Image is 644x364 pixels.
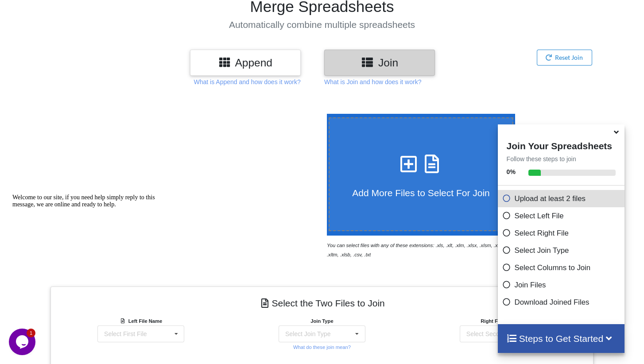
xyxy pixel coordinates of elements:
[507,333,616,344] h4: Steps to Get Started
[9,329,37,355] iframe: chat widget
[498,155,625,163] p: Follow these steps to join
[310,318,333,324] b: Join Type
[466,331,518,337] div: Select Second File
[4,4,146,17] span: Welcome to our site, if you need help simply reply to this message, we are online and ready to help.
[537,50,592,66] button: Reset Join
[502,228,623,239] p: Select Right File
[285,331,330,337] div: Select Join Type
[498,138,625,151] h4: Join Your Spreadsheets
[331,56,428,69] h3: Join
[502,262,623,273] p: Select Columns to Join
[194,77,301,86] p: What is Append and how does it work?
[507,168,516,175] b: 0 %
[502,279,623,290] p: Join Files
[324,77,421,86] p: What is Join and how does it work?
[352,188,489,198] span: Add More Files to Select For Join
[293,345,351,350] small: What do these join mean?
[481,318,525,324] b: Right File Name
[327,243,504,257] i: You can select files with any of these extensions: .xls, .xlt, .xlm, .xlsx, .xlsm, .xltx, .xltm, ...
[502,245,623,256] p: Select Join Type
[502,297,623,308] p: Download Joined Files
[502,193,623,204] p: Upload at least 2 files
[4,4,163,18] div: Welcome to our site, if you need help simply reply to this message, we are online and ready to help.
[9,190,168,324] iframe: chat widget
[502,210,623,221] p: Select Left File
[197,56,294,69] h3: Append
[104,331,147,337] div: Select First File
[57,293,587,313] h4: Select the Two Files to Join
